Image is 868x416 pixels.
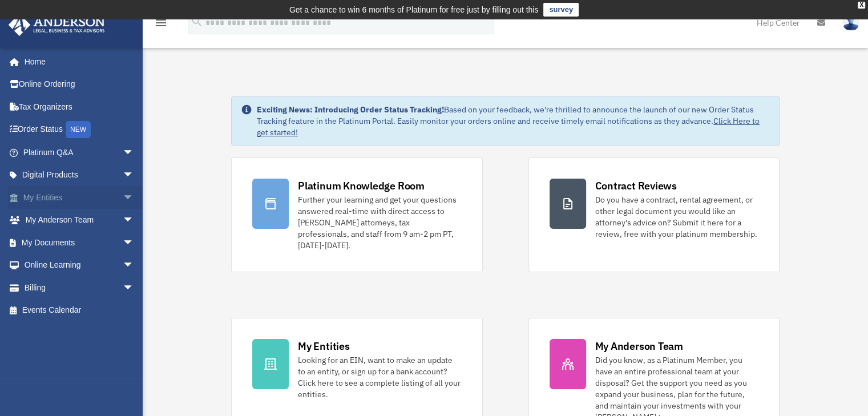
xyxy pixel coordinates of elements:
div: close [858,2,865,9]
div: Further your learning and get your questions answered real-time with direct access to [PERSON_NAM... [298,194,461,251]
div: Get a chance to win 6 months of Platinum for free just by filling out this [289,3,539,17]
i: menu [154,16,168,30]
div: NEW [66,121,91,138]
strong: Exciting News: Introducing Order Status Tracking! [257,104,444,115]
a: menu [154,20,168,30]
div: Platinum Knowledge Room [298,179,425,193]
a: Order StatusNEW [8,118,151,142]
a: My Entitiesarrow_drop_down [8,186,151,209]
span: arrow_drop_down [123,254,146,277]
a: Platinum Q&Aarrow_drop_down [8,141,151,164]
a: Online Learningarrow_drop_down [8,254,151,277]
i: search [191,15,203,28]
img: User Pic [842,14,859,31]
a: Home [8,50,146,73]
a: Contract Reviews Do you have a contract, rental agreement, or other legal document you would like... [528,157,780,272]
span: arrow_drop_down [123,186,146,209]
div: Do you have a contract, rental agreement, or other legal document you would like an attorney's ad... [595,194,758,240]
a: My Documentsarrow_drop_down [8,231,151,254]
span: arrow_drop_down [123,164,146,187]
a: Tax Organizers [8,95,151,118]
span: arrow_drop_down [123,209,146,232]
div: My Anderson Team [595,339,683,353]
a: Events Calendar [8,299,151,322]
a: Click Here to get started! [257,116,760,138]
span: arrow_drop_down [123,141,146,164]
a: survey [543,3,579,17]
span: arrow_drop_down [123,231,146,255]
a: Digital Productsarrow_drop_down [8,164,151,187]
a: Online Ordering [8,73,151,96]
a: Billingarrow_drop_down [8,276,151,299]
div: Looking for an EIN, want to make an update to an entity, or sign up for a bank account? Click her... [298,354,461,400]
span: arrow_drop_down [123,276,146,300]
div: Contract Reviews [595,179,677,193]
div: Based on your feedback, we're thrilled to announce the launch of our new Order Status Tracking fe... [257,104,770,138]
a: My Anderson Teamarrow_drop_down [8,209,151,232]
img: Anderson Advisors Platinum Portal [5,14,108,36]
a: Platinum Knowledge Room Further your learning and get your questions answered real-time with dire... [231,157,482,272]
div: My Entities [298,339,349,353]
